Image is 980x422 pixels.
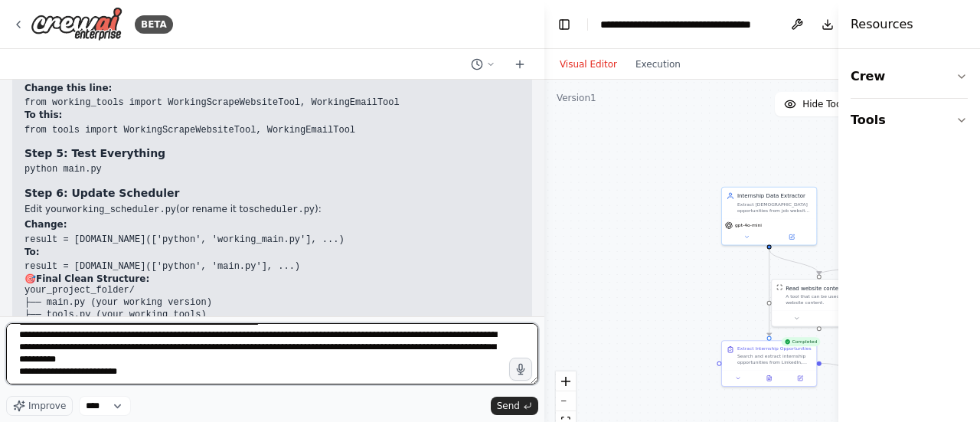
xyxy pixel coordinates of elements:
[775,92,858,116] button: Hide Tools
[600,17,773,32] nav: breadcrumb
[24,261,300,272] code: result = [DOMAIN_NAME](['python', 'main.py'], ...)
[24,273,520,286] h2: 🎯
[851,15,913,34] h4: Resources
[786,293,861,306] div: A tool that can be used to read a website content.
[135,15,173,34] div: BETA
[765,249,822,274] g: Edge from 33637e88-906f-4433-bdd1-01fc4f695572 to ad5aafc4-a8a7-448c-975d-c511d3551fd7
[24,204,520,217] p: Edit your (or rename it to ):
[735,222,762,228] span: gpt-4o-mini
[66,204,176,215] code: working_scheduler.py
[556,391,576,411] button: zoom out
[28,400,66,412] span: Improve
[24,97,400,108] code: from working_tools import WorkingScrapeWebsiteTool, WorkingEmailTool
[6,396,73,416] button: Improve
[721,340,817,387] div: CompletedExtract Internship OpportunitiesSearch and extract internship opportunities from LinkedI...
[249,204,315,215] code: scheduler.py
[820,314,864,323] button: Open in side panel
[491,397,538,415] button: Send
[24,187,179,199] strong: Step 6: Update Scheduler
[753,374,785,383] button: View output
[24,285,245,355] code: your_project_folder/ ├── main.py (your working version) ├── tools.py (your working tools) ├── sch...
[737,353,812,365] div: Search and extract internship opportunities from LinkedIn, Internshala, and Naukri websites. Focu...
[24,234,345,245] code: result = [DOMAIN_NAME](['python', 'working_main.py'], ...)
[771,279,867,327] div: 9ScrapeWebsiteToolRead website contentA tool that can be used to read a website content.
[24,110,62,120] strong: To this:
[31,7,122,41] img: Logo
[781,337,820,346] div: Completed
[465,55,501,74] button: Switch to previous chat
[851,99,968,142] button: Tools
[776,284,782,290] img: ScrapeWebsiteTool
[24,125,355,136] code: from tools import WorkingScrapeWebsiteTool, WorkingEmailTool
[721,187,817,246] div: Internship Data ExtractorExtract [DEMOGRAPHIC_DATA] opportunities from job websites like LinkedIn...
[36,273,149,284] strong: Final Clean Structure:
[802,98,849,110] span: Hide Tools
[24,219,67,230] strong: Change:
[509,358,532,381] button: Click to speak your automation idea
[737,201,812,214] div: Extract [DEMOGRAPHIC_DATA] opportunities from job websites like LinkedIn, Internshala, and Naukri...
[557,92,596,104] div: Version 1
[786,284,844,292] div: Read website content
[24,83,112,93] strong: Change this line:
[554,14,575,35] button: Hide left sidebar
[851,55,968,98] button: Crew
[508,55,532,74] button: Start a new chat
[556,371,576,391] button: zoom in
[770,232,814,241] button: Open in side panel
[737,192,812,200] div: Internship Data Extractor
[765,249,773,335] g: Edge from 33637e88-906f-4433-bdd1-01fc4f695572 to d08f16e6-2c92-40df-8d46-ba97e969806c
[24,164,102,175] code: python main.py
[550,55,626,74] button: Visual Editor
[737,345,812,352] div: Extract Internship Opportunities
[787,374,813,383] button: Open in side panel
[626,55,690,74] button: Execution
[24,147,165,159] strong: Step 5: Test Everything
[24,247,40,257] strong: To:
[497,400,520,412] span: Send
